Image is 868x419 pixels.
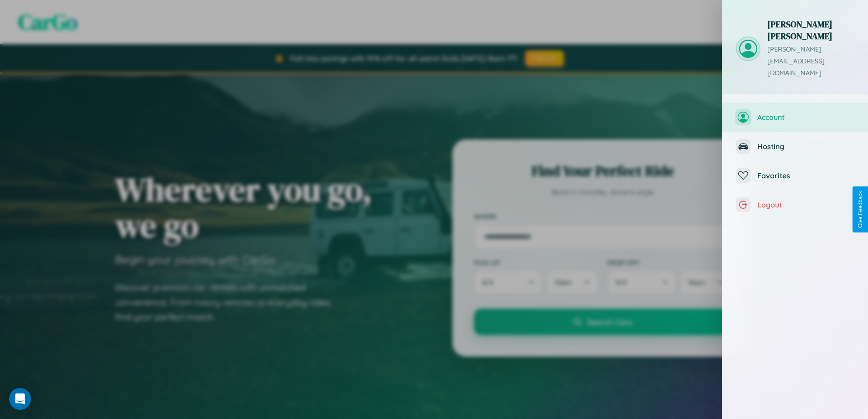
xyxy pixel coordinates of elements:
[9,388,31,410] div: Open Intercom Messenger
[857,191,863,228] div: Give Feedback
[722,132,868,161] button: Hosting
[767,18,854,42] h3: [PERSON_NAME] [PERSON_NAME]
[767,44,854,79] p: [PERSON_NAME][EMAIL_ADDRESS][DOMAIN_NAME]
[757,200,854,209] span: Logout
[722,190,868,219] button: Logout
[757,142,854,151] span: Hosting
[757,171,854,180] span: Favorites
[722,103,868,132] button: Account
[757,113,854,122] span: Account
[722,161,868,190] button: Favorites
